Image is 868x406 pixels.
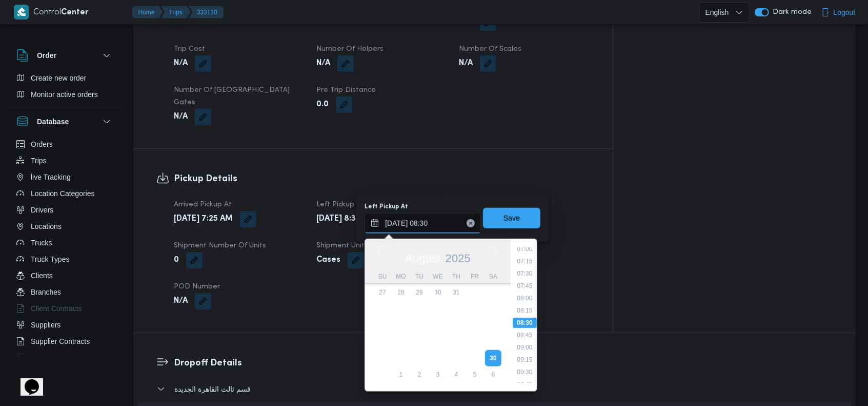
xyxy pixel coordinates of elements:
[174,172,590,186] h3: Pickup Details
[12,185,117,202] button: Location Categories
[513,355,537,365] li: 09:15
[12,86,117,103] button: Monitor active orders
[405,252,440,265] span: August
[467,350,483,366] div: day-29
[365,213,481,234] input: Press the down key to enter a popover containing a calendar. Press the escape key to close the po...
[411,334,428,350] div: day-19
[31,138,53,150] span: Orders
[174,295,188,307] b: N/A
[430,284,446,301] div: day-30
[316,242,365,249] span: Shipment Unit
[31,335,90,347] span: Supplier Contracts
[467,269,483,284] div: Fr
[12,218,117,235] button: Locations
[393,334,409,350] div: day-18
[374,334,391,350] div: day-17
[411,301,428,317] div: day-5
[37,49,56,62] h3: Order
[31,204,53,216] span: Drivers
[174,111,188,123] b: N/A
[411,284,428,301] div: day-29
[393,301,409,317] div: day-4
[14,5,29,20] img: X8yXhbKr1z7QwAAAABJRU5ErkJggg==
[12,70,117,86] button: Create new order
[411,366,428,383] div: day-2
[174,383,251,395] span: قسم ثالث القاهرة الجديدة
[467,317,483,334] div: day-15
[31,253,69,265] span: Truck Types
[31,154,47,167] span: Trips
[12,169,117,185] button: live Tracking
[448,269,465,284] div: Th
[12,235,117,251] button: Trucks
[161,6,191,18] button: Trips
[174,201,232,208] span: Arrived Pickup At
[374,301,391,317] div: day-3
[467,301,483,317] div: day-8
[467,366,483,383] div: day-5
[174,46,205,52] span: Trip Cost
[316,99,329,111] b: 0.0
[513,318,537,328] li: 08:30
[393,284,409,301] div: day-28
[513,244,537,254] li: 07:00
[12,202,117,218] button: Drivers
[31,352,56,364] span: Devices
[374,269,391,284] div: Su
[31,72,86,84] span: Create new order
[31,187,95,200] span: Location Categories
[485,350,501,366] div: day-30
[12,136,117,152] button: Orders
[430,350,446,366] div: day-27
[485,301,501,317] div: day-9
[31,171,71,183] span: live Tracking
[817,2,860,23] button: Logout
[316,46,383,52] span: Number of Helpers
[430,301,446,317] div: day-6
[485,269,501,284] div: Sa
[411,269,428,284] div: Tu
[12,317,117,333] button: Suppliers
[12,333,117,350] button: Supplier Contracts
[374,284,391,301] div: day-27
[485,317,501,334] div: day-16
[16,115,113,128] button: Database
[513,379,537,390] li: 09:45
[446,252,471,265] span: 2025
[485,334,501,350] div: day-23
[62,9,89,16] b: Center
[483,208,540,228] button: Save
[513,281,537,291] li: 07:45
[31,220,62,233] span: Locations
[430,366,446,383] div: day-3
[374,350,391,366] div: day-24
[316,213,376,225] b: [DATE] 8:30 AM
[467,284,483,301] div: day-1
[492,248,500,257] button: Next month
[430,334,446,350] div: day-20
[132,6,163,18] button: Home
[430,269,446,284] div: We
[365,203,408,211] label: Left Pickup At
[513,305,537,316] li: 08:15
[513,330,537,340] li: 08:45
[12,251,117,267] button: Truck Types
[513,293,537,303] li: 08:00
[12,350,117,366] button: Devices
[189,6,224,18] button: 333110
[31,302,82,315] span: Client Contracts
[10,365,43,396] iframe: chat widget
[393,317,409,334] div: day-11
[316,254,340,266] b: Cases
[174,213,233,225] b: [DATE] 7:25 AM
[834,6,856,18] span: Logout
[393,269,409,284] div: Mo
[31,269,53,282] span: Clients
[31,319,60,331] span: Suppliers
[448,317,465,334] div: day-14
[430,317,446,334] div: day-13
[448,301,465,317] div: day-7
[374,317,391,334] div: day-10
[405,252,441,265] div: Button. Open the month selector. August is currently selected.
